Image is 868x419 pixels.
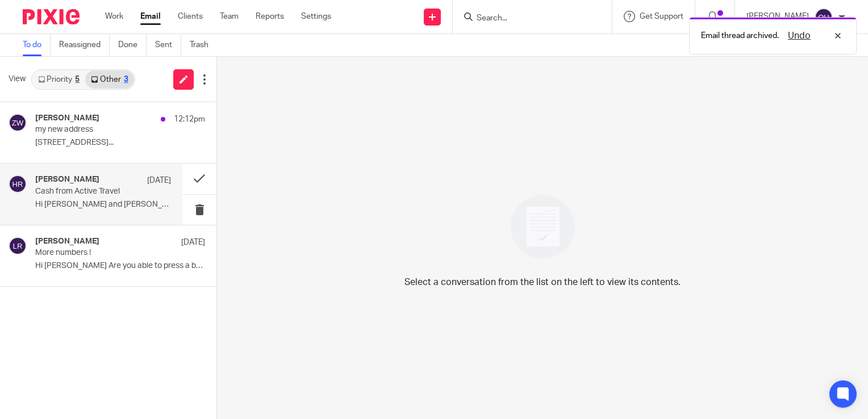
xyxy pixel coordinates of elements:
[155,34,181,56] a: Sent
[178,11,203,22] a: Clients
[35,237,99,246] h4: [PERSON_NAME]
[59,34,110,56] a: Reassigned
[140,11,161,22] a: Email
[32,70,85,89] a: Priority5
[23,9,80,24] img: Pixie
[190,34,217,56] a: Trash
[181,237,205,248] p: [DATE]
[124,76,128,83] div: 3
[174,114,205,125] p: 12:12pm
[503,187,582,266] img: image
[85,70,133,89] a: Other3
[118,34,147,56] a: Done
[147,175,171,186] p: [DATE]
[9,73,26,85] span: View
[23,34,51,56] a: To do
[9,114,27,132] img: svg%3E
[35,200,171,209] p: Hi [PERSON_NAME] and [PERSON_NAME] Just to let you know...
[35,187,144,196] p: Cash from Active Travel
[35,175,99,185] h4: [PERSON_NAME]
[220,11,239,22] a: Team
[9,175,27,193] img: svg%3E
[301,11,331,22] a: Settings
[9,237,27,255] img: svg%3E
[35,114,99,123] h4: [PERSON_NAME]
[815,8,833,26] img: svg%3E
[256,11,284,22] a: Reports
[35,125,171,135] p: my new address
[35,138,205,148] p: [STREET_ADDRESS]...
[105,11,123,22] a: Work
[701,30,779,41] p: Email thread archived.
[35,248,171,258] p: More numbers !
[784,29,814,43] button: Undo
[75,76,80,83] div: 5
[404,275,681,289] p: Select a conversation from the list on the left to view its contents.
[35,261,205,271] p: Hi [PERSON_NAME] Are you able to press a button and...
